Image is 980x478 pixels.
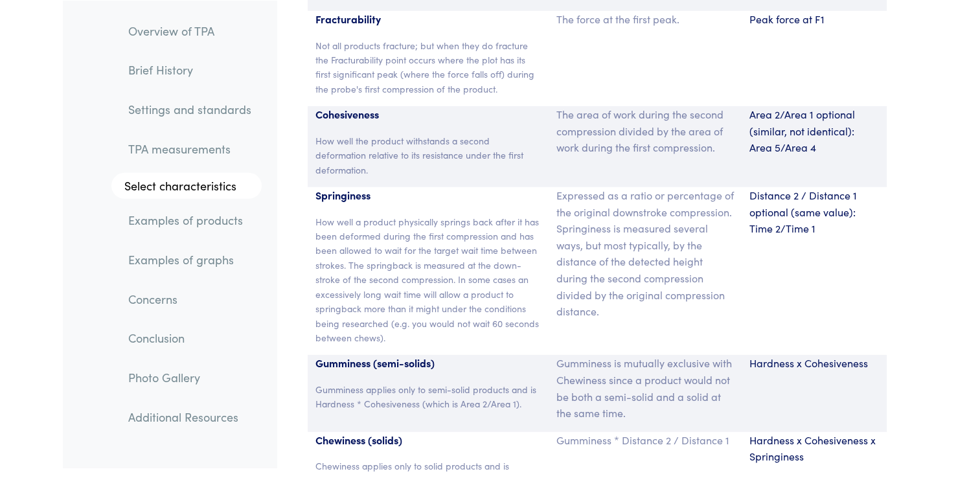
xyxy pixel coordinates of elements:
[315,11,541,28] p: Fracturability
[749,432,879,465] p: Hardness x Cohesiveness x Springiness
[556,11,734,28] p: The force at the first peak.
[118,205,262,235] a: Examples of products
[118,362,262,392] a: Photo Gallery
[315,187,541,204] p: Springiness
[315,133,541,177] p: How well the product withstands a second deformation relative to its resistance under the first d...
[556,187,734,320] p: Expressed as a ratio or percentage of the original downstroke compression. Springiness is measure...
[118,284,262,313] a: Concerns
[315,214,541,345] p: How well a product physically springs back after it has been deformed during the first compressio...
[749,187,879,237] p: Distance 2 / Distance 1 optional (same value): Time 2/Time 1
[118,323,262,353] a: Conclusion
[118,55,262,85] a: Brief History
[111,173,262,199] a: Select characteristics
[315,382,541,411] p: Gumminess applies only to semi-solid products and is Hardness * Cohesiveness (which is Area 2/Are...
[749,11,879,28] p: Peak force at F1
[118,133,262,163] a: TPA measurements
[749,355,879,372] p: Hardness x Cohesiveness
[315,355,541,372] p: Gumminess (semi-solids)
[118,402,262,431] a: Additional Resources
[315,106,541,123] p: Cohesiveness
[118,94,262,124] a: Settings and standards
[118,244,262,274] a: Examples of graphs
[556,432,734,449] p: Gumminess * Distance 2 / Distance 1
[315,38,541,97] p: Not all products fracture; but when they do fracture the Fracturability point occurs where the pl...
[556,355,734,421] p: Gumminess is mutually exclusive with Chewiness since a product would not be both a semi-solid and...
[315,432,541,449] p: Chewiness (solids)
[118,16,262,45] a: Overview of TPA
[749,106,879,156] p: Area 2/Area 1 optional (similar, not identical): Area 5/Area 4
[556,106,734,156] p: The area of work during the second compression divided by the area of work during the first compr...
